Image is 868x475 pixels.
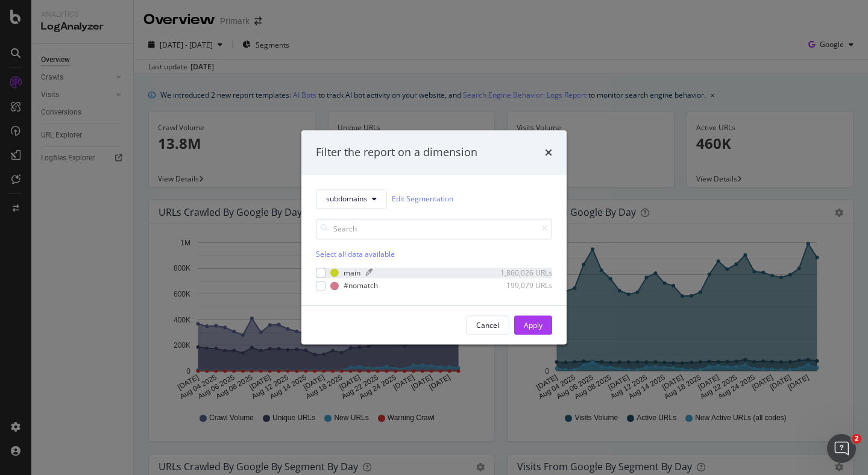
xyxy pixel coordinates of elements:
[514,316,552,335] button: Apply
[392,193,453,206] a: Edit Segmentation
[827,434,856,463] iframe: Intercom live chat
[344,280,378,291] div: #nomatch
[493,280,552,291] div: 199,079 URLs
[316,218,552,239] input: Search
[344,268,360,278] div: main
[545,145,552,160] div: times
[466,316,509,335] button: Cancel
[301,130,567,344] div: modal
[316,145,477,160] div: Filter the report on a dimension
[476,320,499,330] div: Cancel
[493,268,552,278] div: 1,860,026 URLs
[326,194,367,204] span: subdomains
[852,434,861,444] span: 2
[316,249,552,259] div: Select all data available
[524,320,542,330] div: Apply
[316,189,387,209] button: subdomains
